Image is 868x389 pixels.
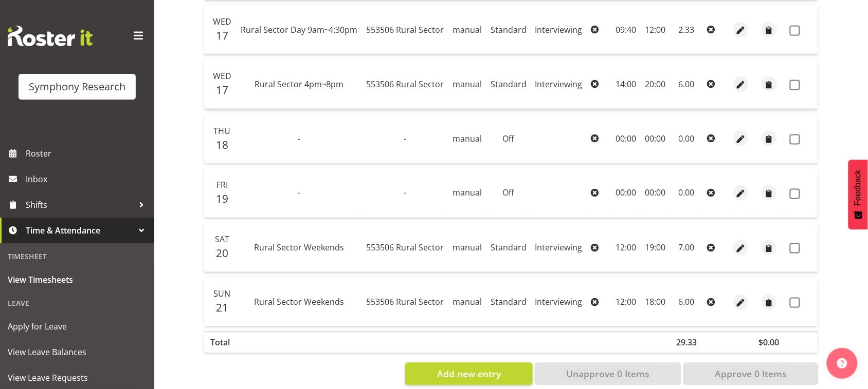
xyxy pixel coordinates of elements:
span: Thu [214,125,231,137]
td: 0.00 [670,114,703,164]
span: Fri [216,180,228,191]
span: View Leave Requests [8,370,147,385]
span: Rural Sector 4pm~8pm [255,79,344,90]
button: Add new entry [405,363,532,385]
td: 0.00 [670,169,703,218]
button: Unapprove 0 Items [535,363,681,385]
span: 553506 Rural Sector [367,79,444,90]
td: 6.00 [670,278,703,326]
span: Wed [213,70,231,82]
td: 2.33 [670,5,703,54]
td: 00:00 [641,169,670,218]
a: View Leave Balances [3,339,152,365]
span: Interviewing [535,297,583,308]
span: Time & Attendance [26,223,134,238]
span: 553506 Rural Sector [367,24,444,35]
td: 18:00 [641,278,670,326]
span: - [298,133,300,144]
span: 553506 Rural Sector [367,242,444,254]
td: Standard [486,223,531,273]
td: 20:00 [641,60,670,109]
button: Feedback - Show survey [848,160,868,229]
button: Approve 0 Items [683,363,819,385]
span: View Leave Balances [8,344,147,360]
span: Apply for Leave [8,319,147,334]
span: 21 [216,301,228,315]
td: Off [486,114,531,164]
div: Leave [3,293,152,314]
td: 6.00 [670,60,703,109]
span: Interviewing [535,242,583,254]
span: Unapprove 0 Items [566,367,649,381]
td: 00:00 [641,114,670,164]
span: Add new entry [437,367,501,381]
span: Sun [214,288,231,300]
td: 00:00 [611,169,641,218]
span: manual [453,187,482,199]
td: Standard [486,60,531,109]
span: 17 [216,83,228,97]
span: Roster [26,146,149,161]
td: 19:00 [641,223,670,273]
span: Rural Sector Day 9am~4:30pm [241,24,358,35]
a: View Timesheets [3,267,152,293]
span: - [404,187,407,199]
span: Rural Sector Weekends [254,297,344,308]
th: $0.00 [753,332,786,353]
span: manual [453,24,482,35]
div: Timesheet [3,246,152,267]
span: Rural Sector Weekends [254,242,344,254]
img: help-xxl-2.png [837,358,847,368]
span: Interviewing [535,24,583,35]
span: 20 [216,246,228,261]
span: 18 [216,138,228,152]
span: Wed [213,16,231,27]
span: manual [453,242,482,254]
span: Feedback [854,170,863,206]
td: 12:00 [611,278,641,326]
span: Inbox [26,171,149,187]
span: manual [453,79,482,90]
td: Standard [486,278,531,326]
img: Rosterit website logo [8,26,93,46]
span: manual [453,297,482,308]
td: 12:00 [641,5,670,54]
td: 00:00 [611,114,641,164]
span: - [404,133,407,144]
span: View Timesheets [8,272,147,287]
span: 17 [216,28,228,43]
span: 553506 Rural Sector [367,297,444,308]
span: Shifts [26,197,134,212]
span: Approve 0 Items [715,367,787,381]
a: Apply for Leave [3,314,152,339]
th: 29.33 [670,332,703,353]
td: Off [486,169,531,218]
span: manual [453,133,482,144]
td: 09:40 [611,5,641,54]
span: Interviewing [535,79,583,90]
span: - [298,187,300,199]
span: Sat [215,234,229,245]
span: 19 [216,192,228,206]
div: Symphony Research [29,79,125,94]
td: Standard [486,5,531,54]
td: 14:00 [611,60,641,109]
th: Total [204,332,236,353]
td: 7.00 [670,223,703,273]
td: 12:00 [611,223,641,273]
